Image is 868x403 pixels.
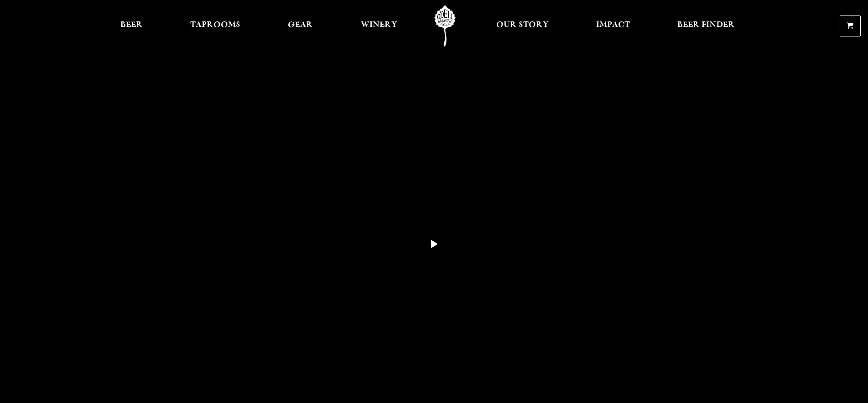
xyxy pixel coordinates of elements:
[496,21,549,29] span: Our Story
[355,5,403,46] a: Winery
[361,21,397,29] span: Winery
[590,5,636,46] a: Impact
[120,21,143,29] span: Beer
[190,21,240,29] span: Taprooms
[671,5,741,46] a: Beer Finder
[596,21,630,29] span: Impact
[282,5,319,46] a: Gear
[428,5,462,46] a: Odell Home
[184,5,246,46] a: Taprooms
[114,5,149,46] a: Beer
[677,21,735,29] span: Beer Finder
[288,21,313,29] span: Gear
[490,5,555,46] a: Our Story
